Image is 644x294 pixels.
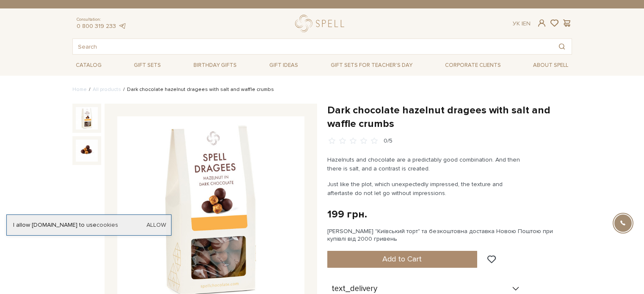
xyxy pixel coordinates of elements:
a: Allow [146,221,166,229]
button: Add to Cart [327,251,478,268]
p: Hazelnuts and chocolate are a predictably good combination. And then there is salt, and a contras... [327,155,526,173]
div: 0/5 [384,137,392,145]
li: Dark chocolate hazelnut dragees with salt and waffle crumbs [121,86,274,93]
input: Search [73,39,552,54]
div: En [513,20,531,27]
div: 199 грн. [327,208,367,221]
a: About Spell [530,59,572,72]
a: Gift ideas [266,59,301,72]
span: Consultation: [77,17,127,22]
a: Gift sets for Teacher's Day [327,58,416,72]
p: Just like the plot, which unexpectedly impressed, the texture and aftertaste do not let go withou... [327,180,526,198]
a: Ук [513,20,520,27]
a: telegram [118,22,127,30]
a: Catalog [72,59,105,72]
h1: Dark chocolate hazelnut dragees with salt and waffle crumbs [327,104,572,130]
button: Search [552,39,572,54]
a: Gift sets [130,59,164,72]
span: text_delivery [332,285,377,293]
div: [PERSON_NAME] "Київський торт" та безкоштовна доставка Новою Поштою при купівлі від 2000 гривень [327,228,572,243]
img: Dark chocolate hazelnut dragees with salt and waffle crumbs [76,107,98,129]
span: | [522,20,523,27]
div: I allow [DOMAIN_NAME] to use [7,221,171,229]
img: Dark chocolate hazelnut dragees with salt and waffle crumbs [76,140,98,162]
a: Birthday gifts [190,59,240,72]
a: All products [93,86,121,93]
a: logo [295,15,348,32]
span: Add to Cart [382,254,422,264]
a: Corporate clients [442,58,504,72]
a: cookies [97,221,118,228]
a: Home [72,86,87,93]
a: 0 800 319 233 [77,22,116,30]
